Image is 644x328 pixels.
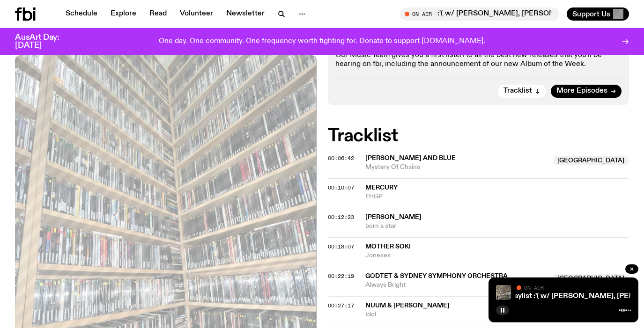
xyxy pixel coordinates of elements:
p: Our Music Team gives you a first listen to all the best new releases that you'll be hearing on fb... [335,51,622,69]
a: Read [144,7,172,21]
span: Tracklist [503,87,532,95]
button: Tracklist [498,85,546,98]
h3: AusArt Day: [DATE] [15,34,75,50]
h2: Tracklist [328,128,629,145]
span: GODTET & Sydney Symphony Orchestra [365,273,508,279]
span: [PERSON_NAME] [365,214,422,220]
a: Explore [105,7,142,21]
span: born a star [365,222,629,231]
span: [PERSON_NAME] and Blue [365,155,456,161]
span: 00:22:19 [328,272,354,280]
span: Mystery Of Chains [365,163,548,172]
span: 00:18:07 [328,243,354,250]
span: 00:10:07 [328,184,354,191]
a: Volunteer [174,7,219,21]
span: Support Us [572,10,610,18]
span: More Episodes [556,87,607,95]
a: Newsletter [221,7,270,21]
span: Joneses [365,251,629,260]
span: 00:12:23 [328,213,354,221]
span: nuum & [PERSON_NAME] [365,302,450,309]
span: FHGP [365,192,629,201]
span: Mother Soki [365,243,411,250]
span: On Air [524,284,544,291]
button: On AirThe Playlist / [PERSON_NAME]'s Last Playlist :'( w/ [PERSON_NAME], [PERSON_NAME], [PERSON_N... [400,7,559,21]
span: [GEOGRAPHIC_DATA] [553,274,629,283]
span: Always Bright [365,281,548,290]
a: More Episodes [551,85,622,98]
span: [GEOGRAPHIC_DATA] [553,156,629,165]
span: Mercury [365,184,398,191]
a: Schedule [60,7,103,21]
span: 00:06:42 [328,154,354,162]
button: Support Us [567,7,629,21]
span: 00:27:17 [328,302,354,309]
img: A corner shot of the fbi music library [496,285,511,300]
span: Idol [365,310,548,319]
p: One day. One community. One frequency worth fighting for. Donate to support [DOMAIN_NAME]. [159,37,485,46]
